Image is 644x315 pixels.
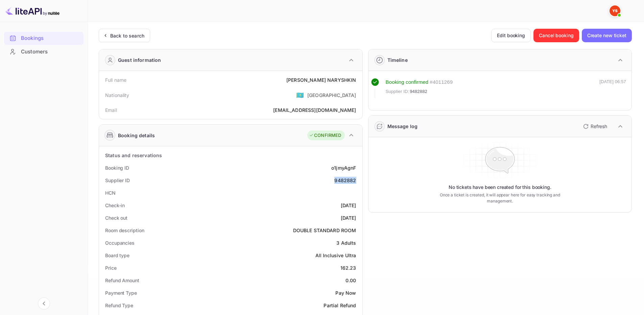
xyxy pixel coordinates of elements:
[4,32,84,44] a: Bookings
[386,88,409,95] span: Supplier ID:
[336,239,356,246] div: 3 Adults
[307,92,356,99] div: [GEOGRAPHIC_DATA]
[4,45,84,58] a: Customers
[579,121,610,132] button: Refresh
[105,202,125,209] div: Check-in
[286,76,356,83] div: [PERSON_NAME] NARYSHKIN
[105,252,129,259] div: Board type
[105,227,144,234] div: Room description
[296,89,304,101] span: United States
[340,264,356,271] div: 162.23
[105,177,130,184] div: Supplier ID
[599,78,626,98] div: [DATE] 06:57
[118,132,155,139] div: Booking details
[21,48,80,56] div: Customers
[21,34,80,42] div: Bookings
[387,56,408,64] div: Timeline
[110,32,144,39] div: Back to search
[335,289,356,296] div: Pay Now
[105,189,116,196] div: HCN
[273,106,356,114] div: [EMAIL_ADDRESS][DOMAIN_NAME]
[610,5,620,16] img: Yandex Support
[331,164,356,171] div: o1jmyAgnF
[334,177,356,184] div: 9482882
[118,56,161,64] div: Guest information
[105,164,129,171] div: Booking ID
[345,277,356,284] div: 0.00
[533,29,579,42] button: Cancel booking
[591,123,607,130] p: Refresh
[105,264,117,271] div: Price
[105,302,133,309] div: Refund Type
[341,202,356,209] div: [DATE]
[315,252,356,259] div: All Inclusive Ultra
[105,277,139,284] div: Refund Amount
[387,123,418,130] div: Message log
[4,45,84,58] div: Customers
[105,214,127,221] div: Check out
[410,88,427,95] span: 9482882
[430,78,453,86] div: # 4011269
[105,289,137,296] div: Payment Type
[324,302,356,309] div: Partial Refund
[105,152,162,159] div: Status and reservations
[293,227,356,234] div: DOUBLE STANDARD ROOM
[38,297,50,310] button: Collapse navigation
[105,92,129,99] div: Nationality
[429,192,571,204] p: Once a ticket is created, it will appear here for easy tracking and management.
[341,214,356,221] div: [DATE]
[5,5,59,16] img: LiteAPI logo
[386,78,429,86] div: Booking confirmed
[105,76,126,83] div: Full name
[309,132,341,139] div: CONFIRMED
[491,29,531,42] button: Edit booking
[105,106,117,114] div: Email
[105,239,135,246] div: Occupancies
[582,29,632,42] button: Create new ticket
[449,184,551,191] p: No tickets have been created for this booking.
